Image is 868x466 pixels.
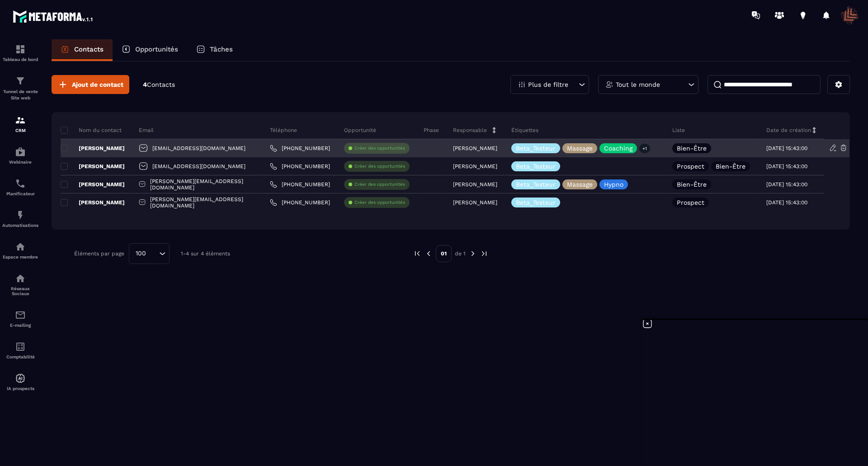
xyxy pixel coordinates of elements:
[516,163,556,169] p: Beta_Testeur
[2,286,38,296] p: Réseaux Sociaux
[453,199,497,206] p: [PERSON_NAME]
[61,199,125,206] p: [PERSON_NAME]
[766,127,811,134] p: Date de création
[354,181,405,188] p: Créer des opportunités
[15,44,26,55] img: formation
[2,386,38,391] p: IA prospects
[516,181,556,188] p: Beta_Testeur
[15,210,26,221] img: automations
[528,81,568,88] p: Plus de filtre
[716,163,745,169] p: Bien-Être
[74,250,124,257] p: Éléments par page
[453,181,497,188] p: [PERSON_NAME]
[354,163,405,169] p: Créer des opportunités
[2,354,38,359] p: Comptabilité
[270,181,330,188] a: [PHONE_NUMBER]
[616,81,660,88] p: Tout le monde
[15,178,26,189] img: scheduler
[677,199,704,206] p: Prospect
[639,144,650,153] p: +1
[2,37,38,69] a: formationformationTableau de bord
[13,8,94,24] img: logo
[129,243,170,264] div: Search for option
[2,203,38,235] a: automationsautomationsAutomatisations
[344,127,376,134] p: Opportunité
[61,145,125,152] p: [PERSON_NAME]
[113,39,187,61] a: Opportunités
[2,128,38,133] p: CRM
[2,223,38,228] p: Automatisations
[436,245,452,262] p: 01
[2,334,38,366] a: accountantaccountantComptabilité
[766,181,807,188] p: [DATE] 15:43:00
[567,181,593,188] p: Massage
[455,250,466,257] p: de 1
[2,254,38,259] p: Espace membre
[469,249,477,258] img: next
[2,266,38,303] a: social-networksocial-networkRéseaux Sociaux
[604,145,632,151] p: Coaching
[15,146,26,157] img: automations
[516,199,556,206] p: Beta_Testeur
[567,145,593,151] p: Massage
[15,310,26,320] img: email
[15,341,26,352] img: accountant
[677,145,707,151] p: Bien-Être
[270,127,297,134] p: Téléphone
[270,145,330,152] a: [PHONE_NUMBER]
[677,181,707,188] p: Bien-Être
[516,145,556,151] p: Beta_Testeur
[15,273,26,284] img: social-network
[143,80,175,89] p: 4
[354,145,405,151] p: Créer des opportunités
[2,323,38,328] p: E-mailing
[511,127,538,134] p: Étiquettes
[61,163,125,170] p: [PERSON_NAME]
[149,249,157,259] input: Search for option
[210,45,233,53] p: Tâches
[453,163,497,169] p: [PERSON_NAME]
[52,39,113,61] a: Contacts
[2,160,38,165] p: Webinaire
[672,127,685,134] p: Liste
[270,163,330,170] a: [PHONE_NUMBER]
[604,181,623,188] p: Hypno
[147,81,175,88] span: Contacts
[72,80,123,89] span: Ajout de contact
[453,127,487,134] p: Responsable
[766,163,807,169] p: [DATE] 15:43:00
[15,373,26,384] img: automations
[74,45,104,53] p: Contacts
[425,249,433,258] img: prev
[2,89,38,101] p: Tunnel de vente Site web
[2,171,38,203] a: schedulerschedulerPlanificateur
[2,140,38,171] a: automationsautomationsWebinaire
[61,127,122,134] p: Nom du contact
[480,249,488,258] img: next
[2,191,38,196] p: Planificateur
[270,199,330,206] a: [PHONE_NUMBER]
[135,45,178,53] p: Opportunités
[139,127,154,134] p: Email
[15,115,26,126] img: formation
[2,69,38,108] a: formationformationTunnel de vente Site web
[181,250,230,257] p: 1-4 sur 4 éléments
[453,145,497,151] p: [PERSON_NAME]
[413,249,421,258] img: prev
[2,108,38,140] a: formationformationCRM
[2,303,38,334] a: emailemailE-mailing
[424,127,439,134] p: Phase
[2,57,38,62] p: Tableau de bord
[15,241,26,252] img: automations
[132,249,149,259] span: 100
[61,181,125,188] p: [PERSON_NAME]
[52,75,129,94] button: Ajout de contact
[2,235,38,266] a: automationsautomationsEspace membre
[354,199,405,206] p: Créer des opportunités
[677,163,704,169] p: Prospect
[766,199,807,206] p: [DATE] 15:43:00
[766,145,807,151] p: [DATE] 15:43:00
[15,75,26,86] img: formation
[187,39,242,61] a: Tâches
